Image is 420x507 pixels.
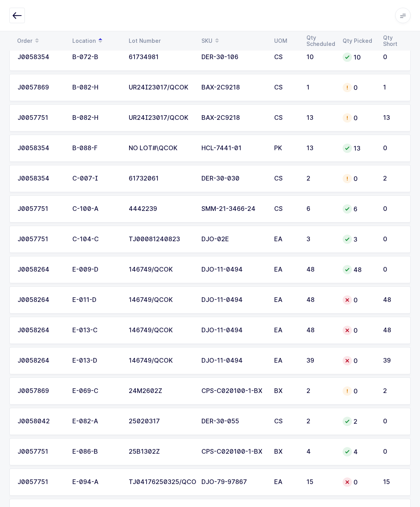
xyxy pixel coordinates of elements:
div: J0058042 [17,418,63,425]
div: DER-30-030 [201,175,265,182]
div: CS [274,418,297,425]
div: 2 [343,417,374,426]
div: 4442239 [129,205,192,212]
div: E-009-D [72,266,119,273]
div: 2 [306,175,333,182]
div: 48 [383,296,402,303]
div: HCL-7441-01 [201,145,265,152]
div: 1 [306,84,333,91]
div: 24M2602Z [129,388,192,395]
div: 61734981 [129,54,192,61]
div: C-104-C [72,236,119,243]
div: J0057751 [17,205,63,212]
div: 0 [343,356,374,365]
div: 48 [306,266,333,273]
div: BX [274,448,297,455]
div: J0058354 [17,54,63,61]
div: 0 [383,418,402,425]
div: 0 [383,448,402,455]
div: 13 [343,144,374,153]
div: 0 [343,326,374,335]
div: J0058354 [17,175,63,182]
div: 48 [306,327,333,334]
div: BAX-2C9218 [201,84,265,91]
div: 4 [343,447,374,456]
div: 0 [343,295,374,305]
div: J0058264 [17,327,63,334]
div: 3 [343,235,374,244]
div: J0057751 [17,479,63,486]
div: CS [274,175,297,182]
div: J0057869 [17,388,63,395]
div: EA [274,479,297,486]
div: 25B1302Z [129,448,192,455]
div: E-013-D [72,357,119,364]
div: CPS-C020100-1-BX [201,448,265,455]
div: 0 [343,386,374,396]
div: 13 [306,114,333,121]
div: DJO-11-0494 [201,327,265,334]
div: EA [274,236,297,243]
div: Order [17,34,63,47]
div: 4 [306,448,333,455]
div: J0057751 [17,236,63,243]
div: DJO-02E [201,236,265,243]
div: 15 [383,479,402,486]
div: E-011-D [72,296,119,303]
div: SMM-21-3466-24 [201,205,265,212]
div: SKU [201,34,265,47]
div: Qty Picked [343,38,374,44]
div: J0057751 [17,114,63,121]
div: DER-30-055 [201,418,265,425]
div: 3 [306,236,333,243]
div: 6 [343,204,374,214]
div: DJO-11-0494 [201,296,265,303]
div: DJO-11-0494 [201,266,265,273]
div: 10 [343,53,374,62]
div: B-072-B [72,54,119,61]
div: 15 [306,479,333,486]
div: BX [274,388,297,395]
div: EA [274,357,297,364]
div: 2 [306,388,333,395]
div: 146749/QCOK [129,357,192,364]
div: 146749/QCOK [129,296,192,303]
div: NO LOT#\QCOK [129,145,192,152]
div: BAX-2C9218 [201,114,265,121]
div: CPS-C020100-1-BX [201,388,265,395]
div: CS [274,54,297,61]
div: B-082-H [72,84,119,91]
div: 0 [383,54,402,61]
div: UOM [274,38,297,44]
div: Qty Scheduled [306,35,333,47]
div: B-088-F [72,145,119,152]
div: 146749/QCOK [129,327,192,334]
div: UR24I23017/QCOK [129,84,192,91]
div: 0 [343,174,374,183]
div: 0 [383,236,402,243]
div: CS [274,205,297,212]
div: 0 [383,205,402,212]
div: 2 [306,418,333,425]
div: 25020317 [129,418,192,425]
div: C-007-I [72,175,119,182]
div: 13 [306,145,333,152]
div: 1 [383,84,402,91]
div: TJ04176250325/QCOK [129,479,192,486]
div: EA [274,296,297,303]
div: 2 [383,175,402,182]
div: 48 [306,296,333,303]
div: 10 [306,54,333,61]
div: E-094-A [72,479,119,486]
div: Qty Short [383,35,403,47]
div: Location [72,34,119,47]
div: 48 [343,265,374,274]
div: 6 [306,205,333,212]
div: 0 [383,145,402,152]
div: 39 [306,357,333,364]
div: EA [274,327,297,334]
div: 39 [383,357,402,364]
div: E-069-C [72,388,119,395]
div: 2 [383,388,402,395]
div: C-100-A [72,205,119,212]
